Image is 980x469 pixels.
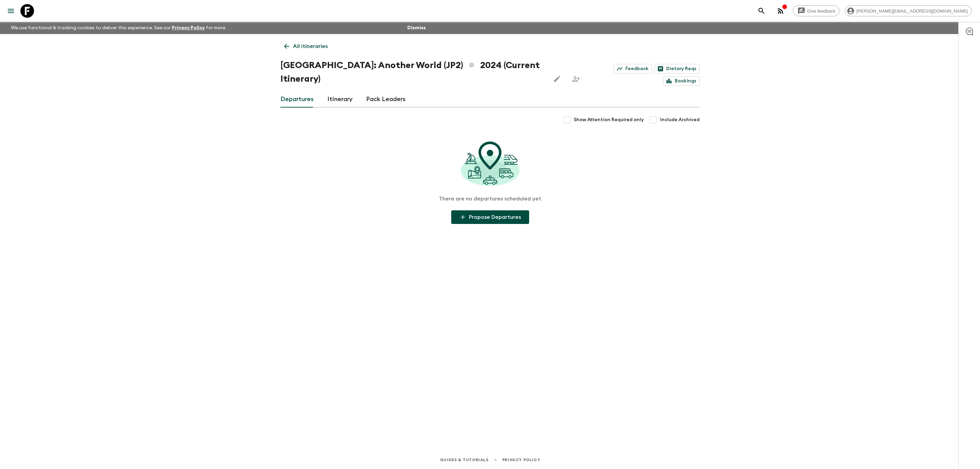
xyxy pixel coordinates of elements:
button: menu [4,4,18,18]
span: Give feedback [803,9,839,14]
span: Include Archived [660,116,700,123]
a: Feedback [614,64,652,74]
a: Privacy Policy [172,26,205,30]
p: We use functional & tracking cookies to deliver this experience. See our for more. [8,22,229,34]
span: [PERSON_NAME][EMAIL_ADDRESS][DOMAIN_NAME] [853,9,971,14]
a: Pack Leaders [366,91,406,108]
a: Dietary Reqs [655,64,700,74]
a: All itineraries [280,39,331,53]
a: Privacy Policy [502,456,540,464]
div: [PERSON_NAME][EMAIL_ADDRESS][DOMAIN_NAME] [845,5,972,16]
button: Propose Departures [451,210,529,224]
a: Guides & Tutorials [440,456,489,464]
span: Show Attention Required only [574,116,644,123]
a: Departures [280,91,314,108]
button: search adventures [755,4,768,18]
p: There are no departures scheduled yet [439,195,541,202]
a: Give feedback [793,5,839,16]
a: Bookings [663,76,700,86]
a: Itinerary [327,91,353,108]
button: Dismiss [406,23,427,33]
h1: [GEOGRAPHIC_DATA]: Another World (JP2) 2024 (Current Itinerary) [280,59,545,86]
button: Edit this itinerary [550,72,564,86]
span: Share this itinerary [569,72,583,86]
p: All itineraries [293,42,328,50]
